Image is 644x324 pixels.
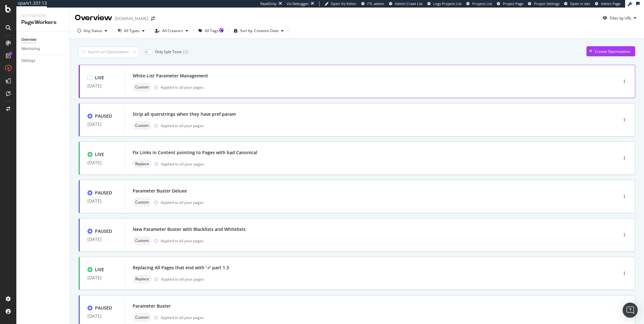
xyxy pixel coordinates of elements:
[219,27,224,33] div: Tooltip anchor
[87,122,117,127] div: [DATE]
[21,19,64,26] div: PageWorkers
[534,1,559,6] span: Project Settings
[133,198,151,207] div: neutral label
[183,49,188,55] div: ( 3 )
[601,1,620,6] span: Admin Page
[95,75,104,81] div: LIVE
[361,1,384,6] a: FTL admin
[260,1,277,6] div: ReadOnly:
[196,26,226,36] button: All Tags
[135,124,149,127] span: Custom
[115,26,147,36] button: All Types
[133,159,152,168] div: neutral label
[466,1,492,6] a: Projects List
[133,275,152,283] div: neutral label
[87,160,117,165] div: [DATE]
[135,200,149,204] span: Custom
[623,303,638,318] div: Open Intercom Messenger
[21,36,65,43] a: Overview
[161,315,204,320] div: Applied to all your pages
[595,49,630,54] div: Create Optimization
[95,305,112,311] div: PAUSED
[433,1,462,6] span: Logs Projects List
[95,190,112,196] div: PAUSED
[427,1,462,6] a: Logs Projects List
[595,1,620,6] a: Admin Page
[21,58,65,64] a: Settings
[95,228,112,234] div: PAUSED
[153,26,191,36] button: All Creators
[87,198,117,204] div: [DATE]
[133,303,171,309] div: Parameter Buster
[21,13,64,19] div: Activation
[84,29,102,33] div: Any Status
[205,29,219,33] div: All Tags
[21,58,35,64] div: Settings
[133,226,246,232] div: New Parameter Buster with Blacklists and Whitelists
[135,316,149,319] span: Custom
[95,113,112,119] div: PAUSED
[124,29,140,33] div: All Types
[75,26,110,36] button: Any Status
[135,277,149,281] span: Replace
[162,29,183,33] div: All Creators
[87,275,117,280] div: [DATE]
[161,85,204,90] div: Applied to all your pages
[135,162,149,166] span: Replace
[367,1,384,6] span: FTL admin
[231,26,286,36] button: Sort by: Creation Date
[115,15,148,22] div: [DOMAIN_NAME]
[79,46,139,57] input: Search an Optimization
[151,16,155,21] div: arrow-right-arrow-left
[133,73,208,79] div: White-List Parameter Management
[75,13,112,23] div: Overview
[395,1,423,6] span: Admin Crawl List
[325,1,357,6] a: Open Viz Editor
[586,46,635,56] button: Create Optimization
[570,1,590,6] span: Open in dev
[528,1,559,6] a: Project Settings
[133,265,229,271] div: Replacing All Pages that end with '-r' part 1.3
[389,1,423,6] a: Admin Crawl List
[133,313,151,322] div: neutral label
[95,266,104,273] div: LIVE
[21,36,36,43] div: Overview
[161,277,204,282] div: Applied to all your pages
[133,121,151,130] div: neutral label
[133,236,151,245] div: neutral label
[87,314,117,319] div: [DATE]
[610,15,631,21] div: Filter by URL
[87,83,117,88] div: [DATE]
[133,149,257,156] div: Fix Links in Content pointing to Pages with bad Canonical
[161,200,204,205] div: Applied to all your pages
[133,83,151,92] div: neutral label
[497,1,523,6] a: Project Page
[240,29,279,33] div: Sort by: Creation Date
[135,85,149,89] span: Custom
[133,188,187,194] div: Parameter Buster Deluxe
[155,49,182,54] div: Only Split Tests
[95,151,104,158] div: LIVE
[87,237,117,242] div: [DATE]
[331,1,357,6] span: Open Viz Editor
[161,123,204,128] div: Applied to all your pages
[287,1,309,6] div: Viz Debugger:
[21,46,65,52] a: Monitoring
[135,239,149,243] span: Custom
[472,1,492,6] span: Projects List
[503,1,523,6] span: Project Page
[133,111,236,117] div: Strip all querstrings when they have pref param
[21,46,40,52] div: Monitoring
[564,1,590,6] a: Open in dev
[161,238,204,243] div: Applied to all your pages
[600,13,639,23] button: Filter by URL
[161,161,204,167] div: Applied to all your pages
